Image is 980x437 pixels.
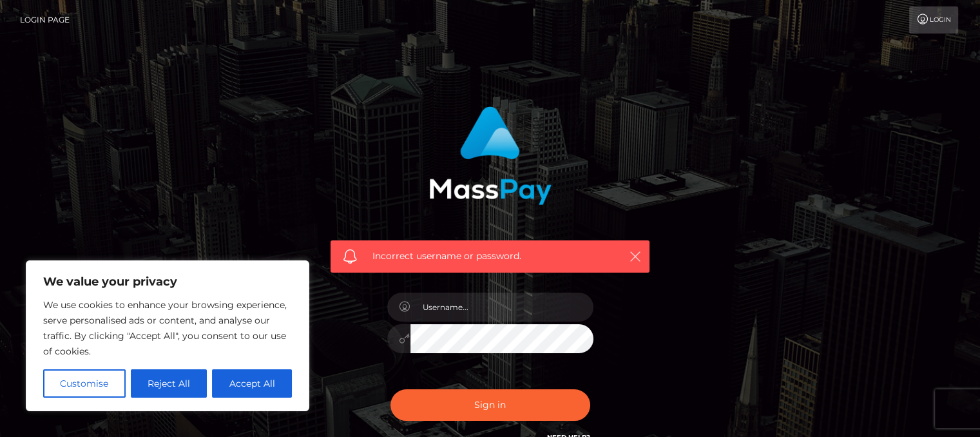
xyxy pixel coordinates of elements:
[429,106,552,205] img: MassPay Login
[410,293,593,322] input: Username...
[909,6,958,34] a: Login
[43,297,292,359] p: We use cookies to enhance your browsing experience, serve personalised ads or content, and analys...
[20,6,70,34] a: Login Page
[131,369,207,398] button: Reject All
[26,260,309,411] div: We value your privacy
[43,274,292,289] p: We value your privacy
[212,369,292,398] button: Accept All
[390,389,590,421] button: Sign in
[372,249,608,263] span: Incorrect username or password.
[43,369,126,398] button: Customise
